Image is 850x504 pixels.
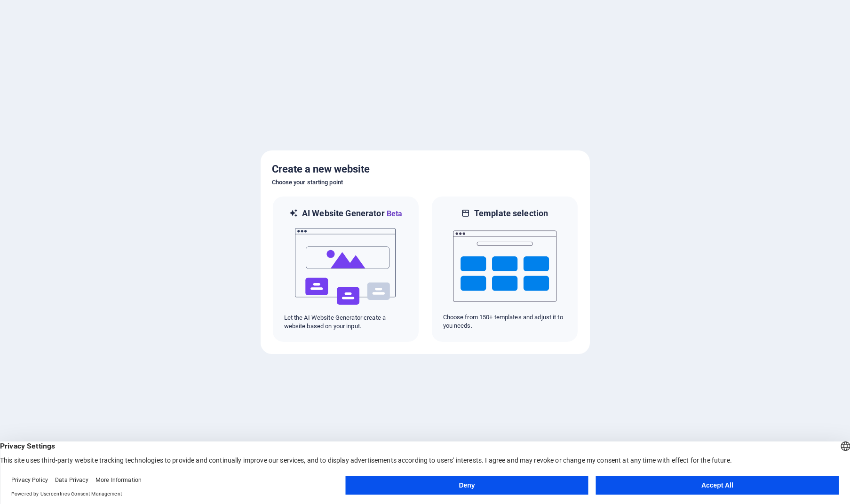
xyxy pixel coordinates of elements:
[284,314,407,331] p: Let the AI Website Generator create a website based on your input.
[385,209,403,218] span: Beta
[443,313,566,330] p: Choose from 150+ templates and adjust it to you needs.
[272,196,420,343] div: AI Website GeneratorBetaaiLet the AI Website Generator create a website based on your input.
[272,177,579,188] h6: Choose your starting point
[474,208,548,219] h6: Template selection
[302,208,402,220] h6: AI Website Generator
[272,162,579,177] h5: Create a new website
[431,196,579,343] div: Template selectionChoose from 150+ templates and adjust it to you needs.
[294,220,397,314] img: ai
